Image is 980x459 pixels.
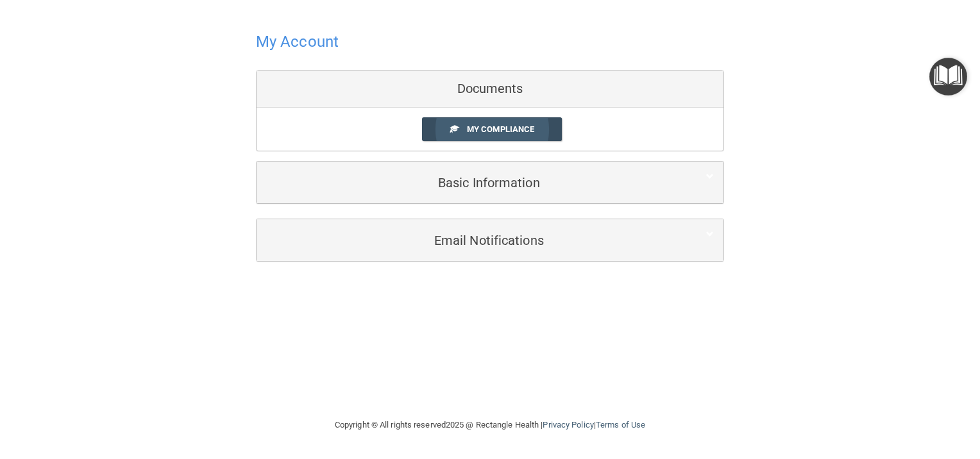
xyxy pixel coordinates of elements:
a: Terms of Use [596,420,645,430]
a: Basic Information [266,168,714,197]
a: Privacy Policy [543,420,593,430]
div: Copyright © All rights reserved 2025 @ Rectangle Health | | [256,405,724,446]
h4: My Account [256,33,339,50]
a: Email Notifications [266,226,714,255]
h5: Email Notifications [266,233,675,247]
span: My Compliance [467,124,534,134]
button: Open Resource Center [929,58,967,96]
h5: Basic Information [266,176,675,190]
div: Documents [257,71,723,108]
